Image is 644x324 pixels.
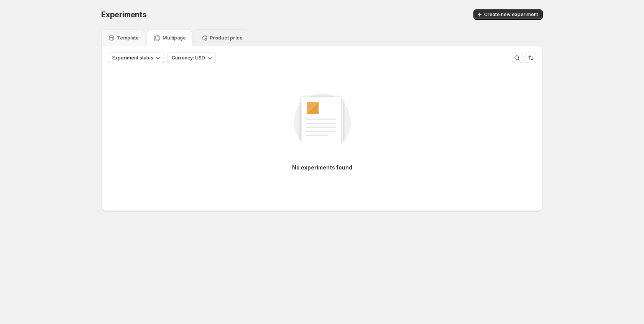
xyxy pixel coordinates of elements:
button: Experiment status [108,53,164,63]
span: Experiments [101,10,147,19]
p: Product price [210,35,243,41]
span: Currency: USD [172,55,205,61]
button: Create new experiment [473,9,543,20]
span: Create new experiment [484,12,538,18]
button: Currency: USD [167,53,216,63]
p: Template [117,35,139,41]
p: Multipage [163,35,186,41]
p: No experiments found [292,164,352,171]
span: Experiment status [112,55,153,61]
button: Sort the results [526,53,536,63]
